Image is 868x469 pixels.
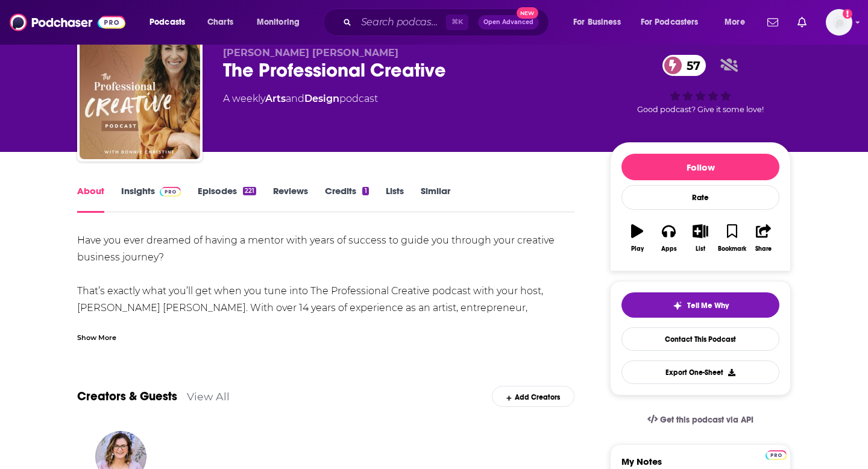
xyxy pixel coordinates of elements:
span: Logged in as redsetterpr [826,9,852,36]
a: Reviews [273,185,308,213]
a: View All [187,390,230,403]
a: Pro website [766,449,787,460]
button: List [685,216,716,260]
button: Share [748,216,779,260]
span: Podcasts [149,14,185,31]
span: Charts [207,14,233,31]
button: tell me why sparkleTell Me Why [621,292,779,318]
img: Podchaser - Follow, Share and Rate Podcasts [10,11,125,34]
button: Bookmark [716,216,747,260]
div: 221 [243,187,256,195]
div: Add Creators [492,386,574,407]
a: Contact This Podcast [621,327,779,351]
span: 57 [675,55,706,76]
a: Similar [421,185,450,213]
span: For Business [573,14,621,31]
span: Open Advanced [483,19,533,25]
button: open menu [565,13,636,32]
img: tell me why sparkle [673,301,682,310]
a: Design [304,93,339,104]
a: Arts [265,93,286,104]
button: Open AdvancedNew [478,15,539,30]
button: Play [621,216,653,260]
a: 57 [662,55,706,76]
div: 1 [362,187,368,195]
img: Podchaser Pro [160,187,181,197]
input: Search podcasts, credits, & more... [356,13,446,32]
span: More [725,14,745,31]
img: User Profile [826,9,852,36]
button: Apps [653,216,684,260]
img: The Professional Creative [80,39,200,159]
button: Follow [621,154,779,180]
a: Lists [386,185,404,213]
div: List [696,245,705,253]
div: Bookmark [718,245,746,253]
span: and [286,93,304,104]
a: Show notifications dropdown [793,12,811,33]
span: Monitoring [257,14,300,31]
a: InsightsPodchaser Pro [121,185,181,213]
div: Share [755,245,772,253]
div: A weekly podcast [223,92,378,106]
div: Play [631,245,644,253]
a: Charts [200,13,241,32]
span: For Podcasters [641,14,699,31]
button: open menu [248,13,315,32]
img: Podchaser Pro [766,450,787,460]
svg: Add a profile image [843,9,852,19]
button: open menu [141,13,201,32]
a: Creators & Guests [77,389,177,404]
button: Export One-Sheet [621,360,779,384]
button: Show profile menu [826,9,852,36]
span: [PERSON_NAME] [PERSON_NAME] [223,47,398,58]
div: Rate [621,185,779,210]
span: ⌘ K [446,14,468,30]
a: Show notifications dropdown [763,12,783,33]
span: Tell Me Why [687,301,729,310]
div: 57Good podcast? Give it some love! [610,47,791,122]
button: open menu [633,13,716,32]
span: New [517,7,538,19]
a: Credits1 [325,185,368,213]
button: open menu [716,13,760,32]
a: About [77,185,104,213]
span: Good podcast? Give it some love! [637,105,764,114]
div: Apps [661,245,677,253]
div: Search podcasts, credits, & more... [335,8,561,36]
a: Episodes221 [198,185,256,213]
a: Get this podcast via API [638,405,763,435]
span: Get this podcast via API [660,415,753,425]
